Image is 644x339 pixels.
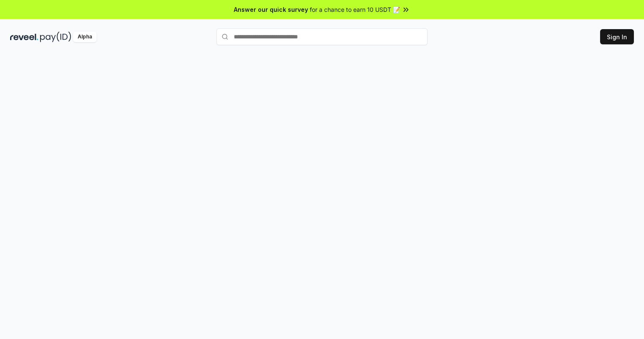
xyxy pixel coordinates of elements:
img: reveel_dark [10,32,38,42]
span: Answer our quick survey [234,5,308,14]
div: Alpha [73,32,97,42]
img: pay_id [40,32,71,42]
button: Sign In [600,29,634,44]
span: for a chance to earn 10 USDT 📝 [310,5,400,14]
